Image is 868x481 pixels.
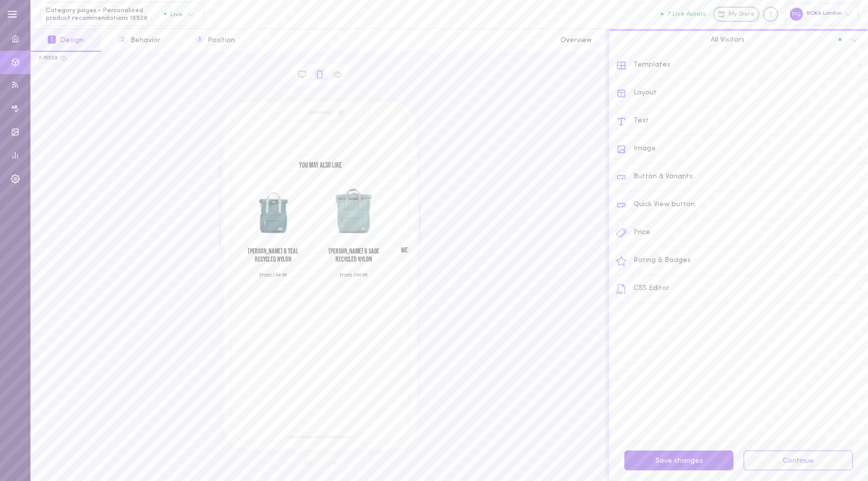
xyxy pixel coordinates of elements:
[543,29,609,52] button: Overview
[320,456,345,472] span: Redo
[763,7,778,22] div: Knowledge center
[244,162,396,169] h2: You may also like
[315,174,391,278] div: ADD TO CART
[661,11,713,18] a: 7 Live Assets
[30,29,101,52] button: 1Design
[616,219,868,247] div: Price
[728,10,755,19] span: My Store
[616,275,868,303] div: CSS Editor
[48,36,56,44] span: 1
[238,247,308,259] h3: [PERSON_NAME] B Teal Recycled Nylon
[616,191,868,219] div: Quick View button
[616,108,868,136] div: Text
[46,7,164,22] span: Category pages - Personalized product recommendations 15528
[276,272,287,277] span: 64.95
[259,272,272,277] span: From
[340,272,352,277] span: From
[235,174,311,278] div: ADD TO CART
[616,164,868,191] div: Button & Variants
[118,36,126,44] span: 2
[195,36,204,44] span: 3
[711,35,745,44] span: All Visitors
[785,3,858,25] div: ROKA London
[616,136,868,164] div: Image
[164,11,183,17] span: Live
[616,52,868,80] div: Templates
[616,80,868,108] div: Layout
[744,451,853,470] button: Continue
[624,451,733,470] button: Save changes
[395,174,472,278] div: ADD TO CART
[294,456,320,472] span: Undo
[398,246,469,258] h3: Wembley Transcendent Pink
[713,7,759,22] a: My Store
[616,247,868,275] div: Rating & Badges
[39,55,58,62] div: f-15528
[661,11,706,17] button: 7 Live Assets
[273,272,276,277] span: £
[101,29,178,52] button: 2Behavior
[353,272,356,277] span: £
[356,272,367,277] span: 64.95
[318,247,389,259] h3: [PERSON_NAME] B Sage Recycled Nylon
[178,29,252,52] button: 3Position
